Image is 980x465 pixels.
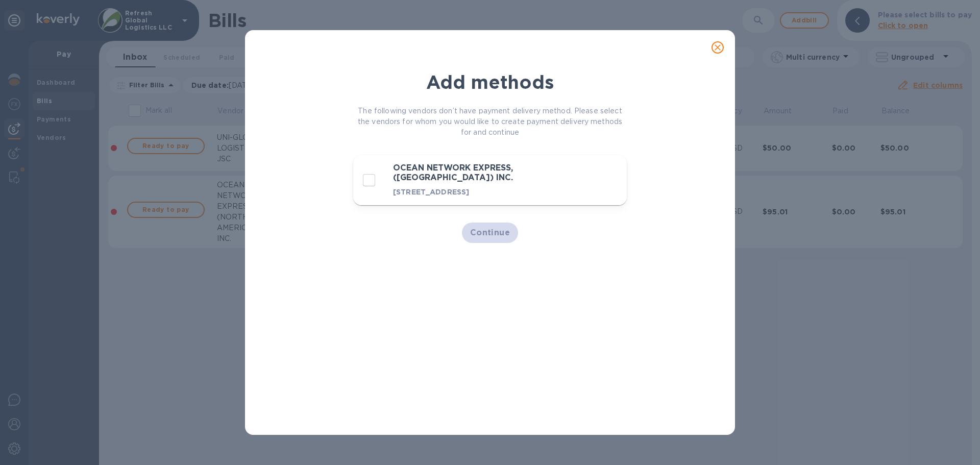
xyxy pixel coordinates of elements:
[393,187,553,197] p: [STREET_ADDRESS]
[393,163,553,182] h3: OCEAN NETWORK EXPRESS, ([GEOGRAPHIC_DATA]) INC.
[426,71,554,93] b: Add methods
[705,35,730,60] button: close
[353,106,627,138] p: The following vendors don’t have payment delivery method. Please select the vendors for whom you ...
[353,155,627,205] button: decorative checkboxOCEAN NETWORK EXPRESS, ([GEOGRAPHIC_DATA]) INC.[STREET_ADDRESS]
